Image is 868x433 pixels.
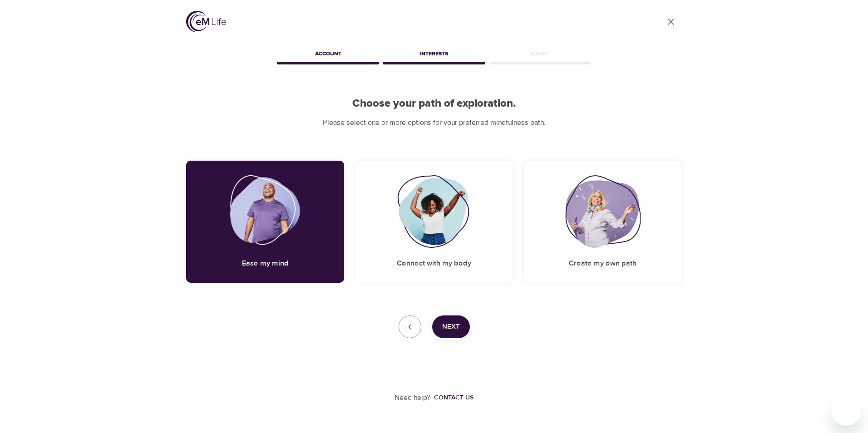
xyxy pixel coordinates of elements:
[524,161,682,283] div: Create my own pathCreate my own path
[355,161,513,283] div: Connect with my bodyConnect with my body
[397,175,471,248] img: Connect with my body
[186,97,682,110] h2: Choose your path of exploration.
[230,175,301,248] img: Ease my mind
[434,393,473,402] div: Contact us
[397,259,471,268] h5: Connect with my body
[186,161,344,283] div: Ease my mindEase my mind
[660,11,682,33] a: close
[395,393,430,403] p: Need help?
[432,315,470,338] button: Next
[242,259,289,268] h5: Ease my mind
[832,397,861,426] iframe: Button to launch messaging window
[442,321,460,333] span: Next
[430,393,473,402] a: Contact us
[569,259,636,268] h5: Create my own path
[186,11,226,32] img: logo
[186,118,682,128] p: Please select one or more options for your preferred mindfulness path.
[565,175,641,248] img: Create my own path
